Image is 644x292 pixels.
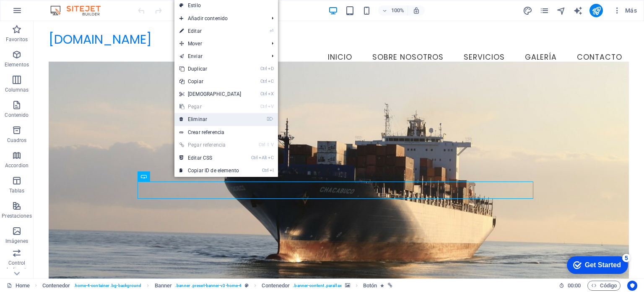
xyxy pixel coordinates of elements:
a: CtrlAltCEditar CSS [174,152,247,164]
a: CtrlX[DEMOGRAPHIC_DATA] [174,88,247,100]
a: Haz clic para cancelar la selección y doble clic para abrir páginas [7,281,30,291]
span: Haz clic para seleccionar y doble clic para editar [155,281,172,291]
img: Editor Logo [48,5,111,16]
button: 100% [378,5,408,16]
p: Contenido [5,112,29,118]
i: V [271,142,273,147]
a: ⏎Editar [174,25,247,37]
i: V [268,104,274,109]
span: Código [591,281,617,291]
button: publish [589,4,603,17]
i: Ctrl [260,91,267,97]
i: C [268,155,274,160]
p: Imágenes [5,238,28,245]
i: Publicar [592,6,601,16]
i: I [270,168,274,173]
button: text_generator [573,5,583,16]
i: Páginas (Ctrl+Alt+S) [540,6,549,16]
i: ⏎ [270,28,273,34]
i: Alt [259,155,267,160]
button: Usercentrics [627,281,637,291]
a: ⌦Eliminar [174,113,247,126]
a: Crear referencia [174,126,278,139]
i: X [268,91,274,97]
span: Más [613,6,637,15]
i: Este elemento es un preajuste personalizable [245,283,249,288]
span: Añadir contenido [174,12,265,25]
h6: Tiempo de la sesión [559,281,581,291]
p: Prestaciones [2,213,31,219]
p: Columnas [5,87,29,93]
button: pages [539,5,549,16]
a: CtrlVPegar [174,100,247,113]
a: CtrlCCopiar [174,75,247,88]
a: CtrlDDuplicar [174,63,247,75]
a: CtrlICopiar ID de elemento [174,164,247,177]
p: Tablas [9,187,25,194]
i: Al redimensionar, ajustar el nivel de zoom automáticamente para ajustarse al dispositivo elegido. [413,7,420,14]
i: Ctrl [260,79,267,84]
button: Código [587,281,621,291]
i: Este elemento está vinculado [388,283,392,288]
span: 00 00 [568,281,581,291]
i: Ctrl [260,104,267,109]
span: . banner .preset-banner-v3-home-4 [175,281,241,291]
p: Accordion [5,162,29,169]
i: Ctrl [262,168,269,173]
button: Más [610,4,640,17]
p: Favoritos [6,36,28,43]
span: . banner-content .parallax [293,281,341,291]
i: Ctrl [260,66,267,71]
span: Haz clic para seleccionar y doble clic para editar [42,281,70,291]
p: Elementos [5,61,29,68]
div: 5 [60,2,68,10]
span: Haz clic para seleccionar y doble clic para editar [262,281,290,291]
h6: 100% [391,5,404,16]
span: Mover [174,37,265,50]
nav: breadcrumb [42,281,392,291]
button: navigator [556,5,566,16]
div: Get Started 5 items remaining, 0% complete [5,4,66,22]
button: design [522,5,532,16]
div: Get Started [23,9,59,17]
i: AI Writer [573,6,583,16]
p: Cuadros [7,137,27,144]
a: Ctrl⇧VPegar referencia [174,139,247,151]
i: ⇧ [266,142,270,147]
span: Haz clic para seleccionar y doble clic para editar [363,281,377,291]
i: El elemento contiene una animación [380,283,384,288]
i: C [268,79,274,84]
span: . home-4-container .bg-background [74,281,142,291]
span: : [574,282,575,289]
a: Enviar [174,50,265,63]
i: D [268,66,274,71]
i: Este elemento contiene un fondo [345,283,350,288]
i: ⌦ [267,116,273,122]
i: Ctrl [259,142,265,147]
i: Ctrl [251,155,258,160]
i: Navegador [556,6,566,16]
i: Diseño (Ctrl+Alt+Y) [523,6,532,16]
